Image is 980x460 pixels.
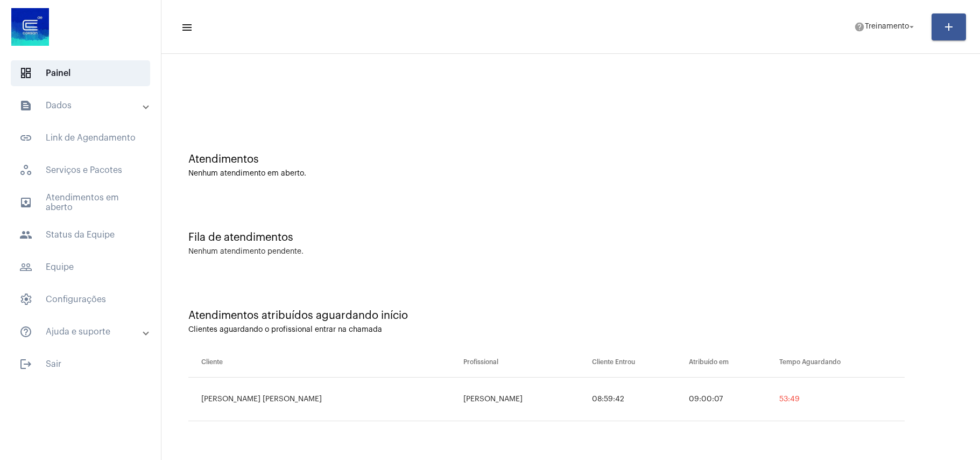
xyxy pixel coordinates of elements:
mat-icon: help [854,22,865,32]
th: Profissional [461,347,590,378]
mat-panel-title: Ajuda e suporte [19,325,144,338]
mat-expansion-panel-header: sidenav iconDados [6,93,161,119]
span: Configurações [11,287,150,312]
mat-expansion-panel-header: sidenav iconAjuda e suporte [6,319,161,345]
span: Sair [11,351,150,377]
span: Status da Equipe [11,222,150,248]
td: 53:49 [777,378,905,421]
span: Equipe [11,254,150,280]
td: [PERSON_NAME] [461,378,590,421]
div: Atendimentos [188,154,953,165]
mat-icon: sidenav icon [19,261,32,274]
div: Nenhum atendimento pendente. [188,248,304,256]
mat-icon: sidenav icon [19,358,32,371]
th: Tempo Aguardando [777,347,905,378]
span: Link de Agendamento [11,125,150,151]
th: Atribuído em [686,347,777,378]
mat-icon: sidenav icon [19,196,32,209]
div: Fila de atendimentos [188,232,953,243]
div: Clientes aguardando o profissional entrar na chamada [188,326,953,334]
button: Treinamento [848,16,923,38]
mat-icon: sidenav icon [19,131,32,144]
div: Atendimentos atribuídos aguardando início [188,310,953,322]
div: Nenhum atendimento em aberto. [188,170,953,178]
span: Treinamento [865,23,909,31]
mat-panel-title: Dados [19,99,144,112]
span: sidenav icon [19,293,32,306]
td: 08:59:42 [589,378,686,421]
td: 09:00:07 [686,378,777,421]
mat-icon: sidenav icon [19,325,32,338]
span: sidenav icon [19,164,32,177]
span: sidenav icon [19,67,32,80]
mat-icon: sidenav icon [19,99,32,112]
span: Painel [11,60,150,86]
th: Cliente Entrou [589,347,686,378]
span: Atendimentos em aberto [11,190,150,215]
mat-icon: sidenav icon [19,228,32,241]
th: Cliente [188,347,461,378]
img: d4669ae0-8c07-2337-4f67-34b0df7f5ae4.jpeg [9,5,52,48]
td: [PERSON_NAME] [PERSON_NAME] [188,378,461,421]
mat-icon: add [942,20,955,33]
mat-icon: arrow_drop_down [907,22,916,32]
mat-icon: sidenav icon [181,21,192,34]
span: Serviços e Pacotes [11,157,150,183]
